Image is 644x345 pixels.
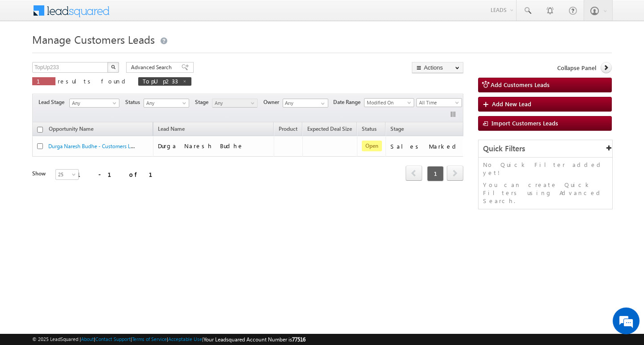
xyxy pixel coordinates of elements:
[390,125,404,132] span: Stage
[283,99,328,108] input: Type to Search
[263,98,283,106] span: Owner
[32,335,305,344] span: © 2025 LeadSquared | | | | |
[307,125,352,132] span: Expected Deal Size
[406,166,422,181] span: prev
[49,125,93,132] span: Opportunity Name
[447,166,463,181] span: next
[447,166,463,181] a: next
[386,124,408,136] a: Stage
[158,142,244,150] span: Durga Naresh Budhe
[143,77,178,85] span: TopUp233
[333,98,364,106] span: Date Range
[491,119,558,127] span: Import Customers Leads
[125,98,144,106] span: Status
[44,124,98,136] a: Opportunity Name
[144,99,189,108] a: Any
[69,99,119,108] a: Any
[55,169,79,180] a: 25
[292,336,305,343] span: 77516
[279,125,297,132] span: Product
[56,170,80,179] span: 25
[417,99,459,107] span: All Time
[357,124,381,136] a: Status
[111,65,115,69] img: Search
[390,142,459,150] div: Sales Marked
[364,99,411,107] span: Modified On
[37,127,43,133] input: Check all records
[37,77,51,85] span: 1
[406,166,422,181] a: prev
[362,141,382,151] span: Open
[153,124,189,136] span: Lead Name
[203,336,305,343] span: Your Leadsquared Account Number is
[364,98,414,107] a: Modified On
[492,100,531,108] span: Add New Lead
[416,98,462,107] a: All Time
[212,99,258,108] a: Any
[32,32,155,46] span: Manage Customers Leads
[303,124,356,136] a: Expected Deal Size
[132,336,167,342] a: Terms of Service
[483,181,608,205] p: You can create Quick Filters using Advanced Search.
[70,99,116,107] span: Any
[212,99,255,107] span: Any
[131,63,174,71] span: Advanced Search
[479,140,612,158] div: Quick Filters
[491,81,550,88] span: Add Customers Leads
[48,142,141,150] a: Durga Naresh Budhe - Customers Leads
[95,336,131,342] a: Contact Support
[483,161,608,177] p: No Quick Filter added yet!
[195,98,212,106] span: Stage
[427,166,444,181] span: 1
[412,62,463,73] button: Actions
[77,169,163,179] div: 1 - 1 of 1
[38,98,68,106] span: Lead Stage
[144,99,186,107] span: Any
[81,336,94,342] a: About
[58,77,129,85] span: results found
[168,336,202,342] a: Acceptable Use
[557,64,596,72] span: Collapse Panel
[316,99,327,108] a: Show All Items
[32,170,48,178] div: Show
